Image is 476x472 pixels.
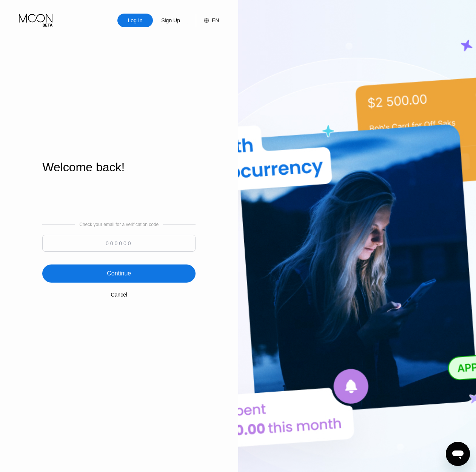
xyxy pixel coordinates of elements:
div: Check your email for a verification code [79,222,159,227]
div: EN [212,17,219,23]
div: Continue [107,270,131,277]
div: Log In [117,14,153,27]
div: Cancel [111,292,127,298]
div: Welcome back! [42,160,196,174]
div: Sign Up [160,17,181,24]
div: Log In [127,17,143,24]
div: Continue [42,264,196,283]
iframe: Кнопка запуска окна обмена сообщениями [446,442,470,466]
input: 000000 [42,235,196,252]
div: Sign Up [153,14,188,27]
div: EN [196,14,219,27]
